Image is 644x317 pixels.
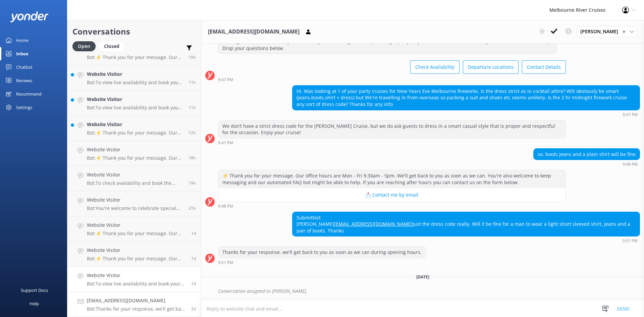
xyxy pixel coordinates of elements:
[218,78,233,82] strong: 9:47 PM
[87,230,186,236] p: Bot: ⚡ Thank you for your message. Our office hours are Mon - Fri 9.30am - 5pm. We'll get back to...
[334,221,413,227] a: [EMAIL_ADDRESS][DOMAIN_NAME]
[87,196,183,204] h4: Website Visitor
[218,120,566,138] div: We don’t have a strict dress code for the [PERSON_NAME] Cruise, but we do ask guests to dress in ...
[533,162,640,166] div: Oct 12 2025 09:48pm (UTC +11:00) Australia/Sydney
[87,130,183,136] p: Bot: ⚡ Thank you for your message. Our office hours are Mon - Fri 9.30am - 5pm. We'll get back to...
[191,306,196,312] span: Oct 12 2025 09:51pm (UTC +11:00) Australia/Sydney
[522,60,566,74] button: Contact Details
[67,91,201,116] a: Website VisitorBot:To view live availability and book your Melbourne River Cruise experience, ple...
[67,267,201,292] a: Website VisitorBot:To view live availability and book your Spirit of Melbourne Dinner Cruise, ple...
[87,180,183,186] p: Bot: To check availability and book the Bottomless Brunch Afloat Brunch Cruise for [DATE], please...
[623,113,638,117] strong: 9:47 PM
[623,162,638,166] strong: 9:48 PM
[87,171,183,178] h4: Website Visitor
[189,105,196,110] span: Oct 14 2025 09:30pm (UTC +11:00) Australia/Sydney
[218,285,640,297] div: Conversation assigned to [PERSON_NAME].
[191,230,196,236] span: Oct 13 2025 11:37pm (UTC +11:00) Australia/Sydney
[87,297,186,304] h4: [EMAIL_ADDRESS][DOMAIN_NAME]
[21,283,48,297] div: Support Docs
[67,141,201,166] a: Website VisitorBot:⚡ Thank you for your message. Our office hours are Mon - Fri 9.30am - 5pm. We'...
[67,116,201,141] a: Website VisitorBot:⚡ Thank you for your message. Our office hours are Mon - Fri 9.30am - 5pm. We'...
[87,247,186,254] h4: Website Visitor
[412,274,433,280] span: [DATE]
[205,285,640,297] div: 2025-10-12T23:33:51.098
[67,292,201,317] a: [EMAIL_ADDRESS][DOMAIN_NAME]Bot:Thanks for your response, we'll get back to you as soon as we can...
[30,297,39,310] div: Help
[87,54,183,60] p: Bot: ⚡ Thank you for your message. Our office hours are Mon - Fri 9.30am - 5pm. We'll get back to...
[577,26,637,37] div: Assign User
[87,80,183,86] p: Bot: To view live availability and book your Melbourne River Cruise experience, please visit: [UR...
[292,212,640,236] div: Submitted: [PERSON_NAME] Just the dress code really. Will it be fine for a man to wear a light sh...
[292,86,640,110] div: Hi. Was looking at 1 of your party cruises for New Years Eve Melbourne fireworks. Is the dress st...
[580,28,622,35] span: [PERSON_NAME]
[292,238,640,243] div: Oct 12 2025 09:51pm (UTC +11:00) Australia/Sydney
[16,87,42,101] div: Recommend
[99,41,124,51] div: Closed
[218,260,426,265] div: Oct 12 2025 09:51pm (UTC +11:00) Australia/Sydney
[87,155,183,161] p: Bot: ⚡ Thank you for your message. Our office hours are Mon - Fri 9.30am - 5pm. We'll get back to...
[218,141,233,145] strong: 9:47 PM
[67,242,201,267] a: Website VisitorBot:⚡ Thank you for your message. Our office hours are Mon - Fri 9.30am - 5pm. We'...
[87,272,186,279] h4: Website Visitor
[191,281,196,286] span: Oct 13 2025 12:32pm (UTC +11:00) Australia/Sydney
[99,42,128,50] a: Closed
[10,11,49,22] img: yonder-white-logo.png
[189,205,196,211] span: Oct 14 2025 11:33am (UTC +11:00) Australia/Sydney
[410,60,460,74] button: Check Availability
[622,29,626,35] span: ✕
[67,166,201,191] a: Website VisitorBot:To check availability and book the Bottomless Brunch Afloat Brunch Cruise for ...
[191,256,196,261] span: Oct 13 2025 04:37pm (UTC +11:00) Australia/Sydney
[87,281,186,287] p: Bot: To view live availability and book your Spirit of Melbourne Dinner Cruise, please visit [URL...
[67,191,201,216] a: Website VisitorBot:You're welcome to celebrate special occasions like birthdays on our cruises. F...
[189,54,196,60] span: Oct 14 2025 10:02pm (UTC +11:00) Australia/Sydney
[87,256,186,262] p: Bot: ⚡ Thank you for your message. Our office hours are Mon - Fri 9.30am - 5pm. We'll get back to...
[87,205,183,211] p: Bot: You're welcome to celebrate special occasions like birthdays on our cruises. For dining crui...
[87,70,183,78] h4: Website Visitor
[218,170,566,188] div: ⚡ Thank you for your message. Our office hours are Mon - Fri 9.30am - 5pm. We'll get back to you ...
[72,25,196,38] h2: Conversations
[16,74,32,87] div: Reviews
[218,188,566,202] button: 📩 Contact me by email
[218,77,566,82] div: Oct 12 2025 09:47pm (UTC +11:00) Australia/Sydney
[72,42,99,50] a: Open
[87,96,183,103] h4: Website Visitor
[16,47,29,60] div: Inbox
[87,306,186,312] p: Bot: Thanks for your response, we'll get back to you as soon as we can during opening hours.
[218,140,566,145] div: Oct 12 2025 09:47pm (UTC +11:00) Australia/Sydney
[218,247,426,258] div: Thanks for your response, we'll get back to you as soon as we can during opening hours.
[208,28,300,36] h3: [EMAIL_ADDRESS][DOMAIN_NAME]
[87,146,183,153] h4: Website Visitor
[623,239,638,243] strong: 9:51 PM
[189,130,196,136] span: Oct 14 2025 08:13pm (UTC +11:00) Australia/Sydney
[189,155,196,161] span: Oct 14 2025 02:08pm (UTC +11:00) Australia/Sydney
[72,41,96,51] div: Open
[87,121,183,128] h4: Website Visitor
[189,180,196,186] span: Oct 14 2025 01:19pm (UTC +11:00) Australia/Sydney
[16,34,29,47] div: Home
[67,216,201,242] a: Website VisitorBot:⚡ Thank you for your message. Our office hours are Mon - Fri 9.30am - 5pm. We'...
[218,204,566,208] div: Oct 12 2025 09:48pm (UTC +11:00) Australia/Sydney
[16,60,33,74] div: Chatbot
[218,204,233,208] strong: 9:48 PM
[463,60,519,74] button: Departure Locations
[292,112,640,117] div: Oct 12 2025 09:47pm (UTC +11:00) Australia/Sydney
[16,101,32,114] div: Settings
[534,149,640,160] div: so, boots jeans and a plain shirt will be fine
[87,221,186,229] h4: Website Visitor
[189,80,196,85] span: Oct 14 2025 09:34pm (UTC +11:00) Australia/Sydney
[218,261,233,265] strong: 9:51 PM
[67,65,201,91] a: Website VisitorBot:To view live availability and book your Melbourne River Cruise experience, ple...
[87,105,183,111] p: Bot: To view live availability and book your Melbourne River Cruise experience, please visit [URL...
